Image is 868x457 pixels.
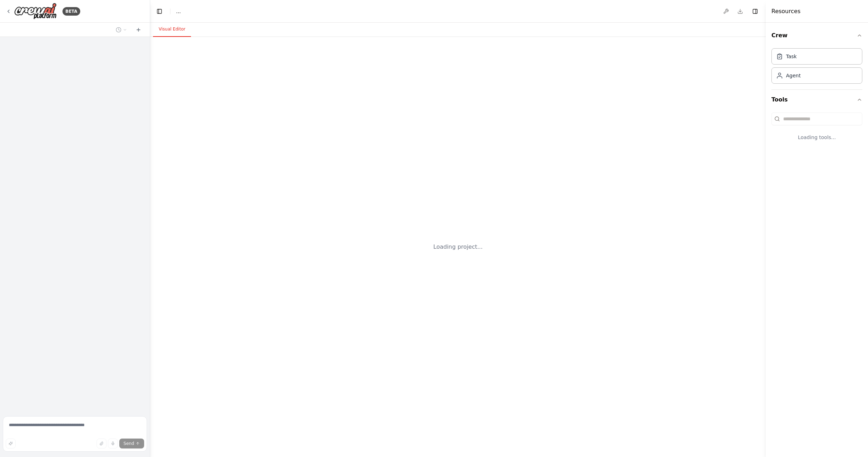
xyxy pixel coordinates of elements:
div: Task [786,53,797,60]
button: Visual Editor [153,22,191,37]
button: Hide right sidebar [750,6,760,16]
button: Click to speak your automation idea [108,439,118,448]
span: Send [124,441,134,446]
nav: breadcrumb [176,8,181,15]
button: Upload files [97,439,107,448]
img: Logo [14,3,57,20]
button: Crew [771,26,862,45]
div: BETA [62,7,80,16]
button: Send [119,439,144,448]
div: Tools [771,110,862,152]
h4: Resources [771,7,801,16]
button: Hide left sidebar [154,6,164,16]
div: Loading project... [433,243,483,251]
div: Loading tools... [771,128,862,147]
button: Improve this prompt [6,439,16,448]
span: ... [176,8,181,15]
button: Tools [771,90,862,110]
button: Switch to previous chat [113,26,130,34]
button: Start a new chat [133,26,144,34]
div: Crew [771,45,862,89]
div: Agent [786,72,801,79]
